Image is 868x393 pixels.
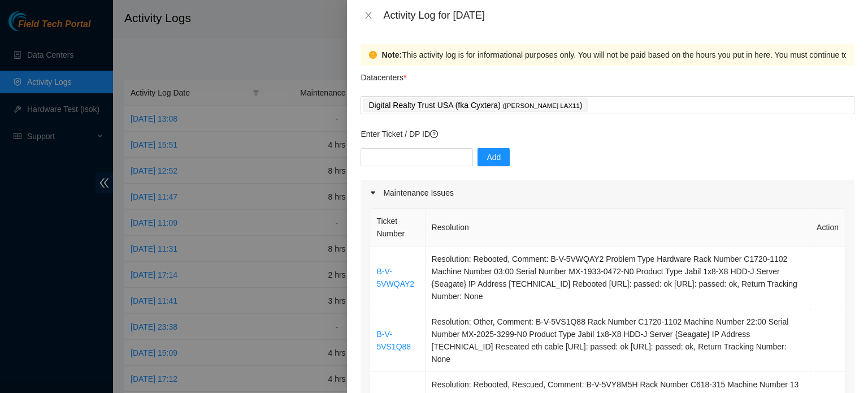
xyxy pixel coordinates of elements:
[361,66,406,84] p: Datacenters
[430,130,438,138] span: question-circle
[426,247,810,309] td: Resolution: Rebooted, Comment: B-V-5VWQAY2 Problem Type Hardware Rack Number C1720-1102 Machine N...
[361,128,854,140] p: Enter Ticket / DP ID
[810,209,845,247] th: Action
[370,209,425,247] th: Ticket Number
[364,11,373,20] span: close
[376,267,414,288] a: B-V-5VWQAY2
[426,309,810,372] td: Resolution: Other, Comment: B-V-5VS1Q88 Rack Number C1720-1102 Machine Number 22:00 Serial Number...
[383,9,854,21] div: Activity Log for [DATE]
[369,51,377,59] span: exclamation-circle
[478,148,510,166] button: Add
[370,189,376,196] span: caret-right
[381,49,402,61] strong: Note:
[368,99,582,112] p: Digital Realty Trust USA (fka Cyxtera) )
[361,10,376,21] button: Close
[376,330,411,351] a: B-V-5VS1Q88
[503,102,580,109] span: ( [PERSON_NAME] LAX11
[361,180,854,206] div: Maintenance Issues
[487,151,501,163] span: Add
[426,209,810,247] th: Resolution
